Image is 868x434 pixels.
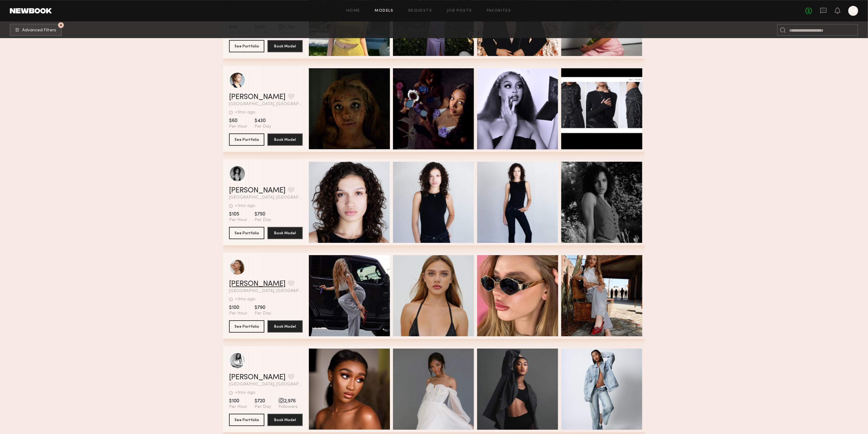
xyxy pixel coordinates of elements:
a: [PERSON_NAME] [229,93,286,101]
span: $720 [255,398,271,404]
button: See Portfolio [229,414,264,426]
span: Per Hour [229,311,247,316]
span: 2,976 [278,398,298,404]
div: +1mo ago [235,204,255,208]
span: [GEOGRAPHIC_DATA], [GEOGRAPHIC_DATA] [229,382,303,387]
span: Advanced Filters [22,28,56,33]
a: Requests [408,9,432,13]
button: See Portfolio [229,227,264,239]
span: [GEOGRAPHIC_DATA], [GEOGRAPHIC_DATA] [229,289,303,293]
span: Per Day [255,217,271,223]
span: Per Hour [229,217,247,223]
span: $100 [229,305,247,311]
span: $100 [229,398,247,404]
span: $60 [229,118,247,124]
span: Per Hour [229,404,247,410]
span: Followers [278,404,298,410]
a: Job Posts [447,9,472,13]
a: Favorites [487,9,511,13]
button: Book Model [267,40,303,52]
a: M [848,6,858,16]
a: [PERSON_NAME] [229,280,286,288]
button: See Portfolio [229,40,264,52]
button: Book Model [267,414,303,426]
div: +1mo ago [235,391,255,395]
span: Per Hour [229,124,247,129]
a: Models [375,9,394,13]
a: [PERSON_NAME] [229,187,286,194]
div: +1mo ago [235,297,255,302]
span: $105 [229,211,247,217]
span: $750 [255,211,271,217]
button: Book Model [267,133,303,146]
div: +1mo ago [235,110,255,115]
span: 6 [60,24,62,26]
button: Book Model [267,227,303,239]
span: [GEOGRAPHIC_DATA], [GEOGRAPHIC_DATA] [229,195,303,200]
button: Book Model [267,320,303,333]
span: $430 [255,118,271,124]
span: Per Day [255,404,271,410]
button: See Portfolio [229,320,264,333]
a: Home [346,9,360,13]
button: 6Advanced Filters [10,24,62,36]
button: See Portfolio [229,133,264,146]
span: Per Day [255,124,271,129]
span: $790 [255,305,271,311]
span: Per Day [255,311,271,316]
a: [PERSON_NAME] [229,374,286,381]
span: [GEOGRAPHIC_DATA], [GEOGRAPHIC_DATA] [229,102,303,106]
